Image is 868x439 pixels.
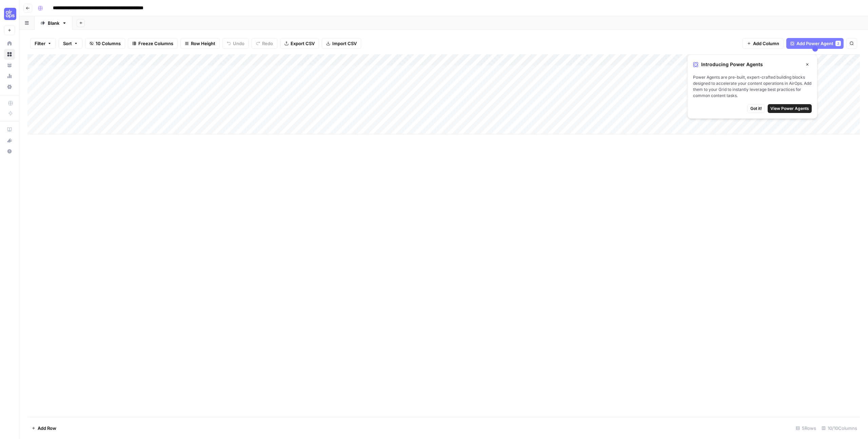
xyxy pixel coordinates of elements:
[819,423,860,434] div: 10/10 Columns
[280,38,319,49] button: Export CSV
[835,41,841,46] div: 2
[27,423,60,434] button: Add Row
[4,5,15,22] button: Workspace: Cohort 5
[291,40,315,47] span: Export CSV
[35,16,73,30] a: Blank
[770,106,809,112] span: View Power Agents
[4,124,15,135] a: AirOps Academy
[85,38,125,49] button: 10 Columns
[693,74,812,99] span: Power Agents are pre-built, expert-crafted building blocks designed to accelerate your content op...
[786,38,844,49] button: Add Power Agent2
[753,40,779,47] span: Add Column
[796,40,833,47] span: Add Power Agent
[252,38,277,49] button: Redo
[96,40,121,47] span: 10 Columns
[4,8,16,20] img: Cohort 5 Logo
[4,135,15,146] div: What's new?
[222,38,249,49] button: Undo
[48,20,59,26] div: Blank
[180,38,220,49] button: Row Height
[793,423,819,434] div: 5 Rows
[4,49,15,60] a: Browse
[837,41,839,46] span: 2
[332,40,357,47] span: Import CSV
[59,38,82,49] button: Sort
[693,60,812,69] div: Introducing Power Agents
[4,135,15,146] button: What's new?
[768,104,812,113] button: View Power Agents
[4,71,15,81] a: Usage
[35,40,45,47] span: Filter
[743,38,784,49] button: Add Column
[4,60,15,71] a: Your Data
[262,40,273,47] span: Redo
[750,106,762,112] span: Got it!
[747,104,765,113] button: Got it!
[38,425,56,432] span: Add Row
[63,40,72,47] span: Sort
[4,38,15,49] a: Home
[4,146,15,157] button: Help + Support
[128,38,178,49] button: Freeze Columns
[138,40,173,47] span: Freeze Columns
[191,40,215,47] span: Row Height
[322,38,361,49] button: Import CSV
[4,81,15,92] a: Settings
[30,38,56,49] button: Filter
[233,40,244,47] span: Undo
